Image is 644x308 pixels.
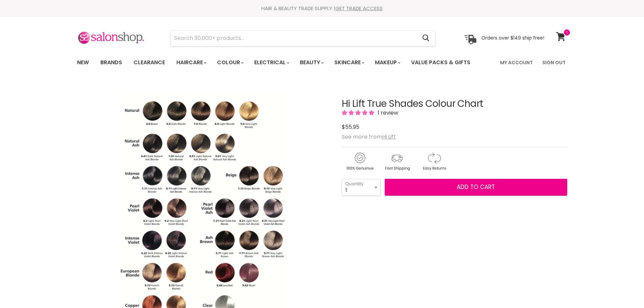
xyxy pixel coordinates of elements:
select: Quantity [342,179,381,196]
a: Beauty [295,55,328,70]
a: New [72,55,94,70]
form: Product [170,30,435,46]
img: shipping.gif [379,151,415,172]
a: GET TRADE ACCESS [335,5,383,12]
a: My Account [496,55,537,70]
span: 5.00 stars [342,109,376,117]
a: Clearance [128,55,170,70]
a: Skincare [329,55,368,70]
div: HAIR & BEAUTY TRADE SUPPLY | [69,5,576,12]
ul: Main menu [72,53,486,72]
img: genuine.gif [342,151,378,172]
a: Haircare [171,55,211,70]
span: 1 review [376,109,398,117]
a: Electrical [249,55,293,70]
span: See more from [342,133,396,141]
a: Brands [95,55,127,70]
button: Add to cart [385,179,567,196]
a: Makeup [370,55,405,70]
span: Add to cart [457,183,495,191]
img: returns.gif [416,151,452,172]
a: Hi Lift [382,133,396,141]
a: Sign Out [538,55,570,70]
button: Search [417,30,435,46]
input: Search [171,30,417,46]
a: Value Packs & Gifts [406,55,475,70]
span: $55.95 [342,123,359,131]
h1: Hi Lift True Shades Colour Chart [342,99,567,109]
a: Colour [212,55,248,70]
nav: Main [69,53,576,72]
p: Orders over $149 ship free! [481,35,544,41]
